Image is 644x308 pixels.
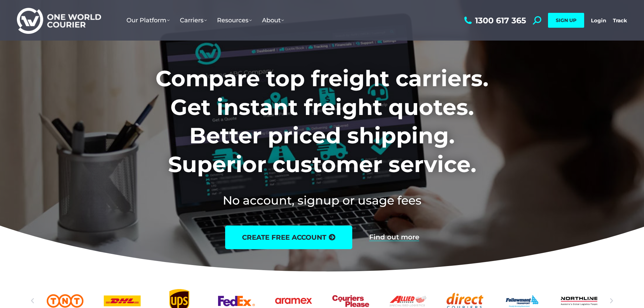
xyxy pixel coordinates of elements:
a: Our Platform [121,10,175,31]
span: Our Platform [126,17,170,24]
a: SIGN UP [548,13,584,28]
img: One World Courier [17,7,101,34]
a: Find out more [369,234,419,241]
span: About [262,17,284,24]
a: Resources [212,10,257,31]
a: Login [591,17,606,24]
h2: No account, signup or usage fees [111,192,533,209]
span: Carriers [180,17,207,24]
a: Carriers [175,10,212,31]
span: SIGN UP [556,17,576,23]
a: create free account [225,226,352,249]
a: Track [613,17,627,24]
a: About [257,10,289,31]
a: 1300 617 365 [462,16,526,25]
span: Resources [217,17,252,24]
h1: Compare top freight carriers. Get instant freight quotes. Better priced shipping. Superior custom... [111,64,533,179]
